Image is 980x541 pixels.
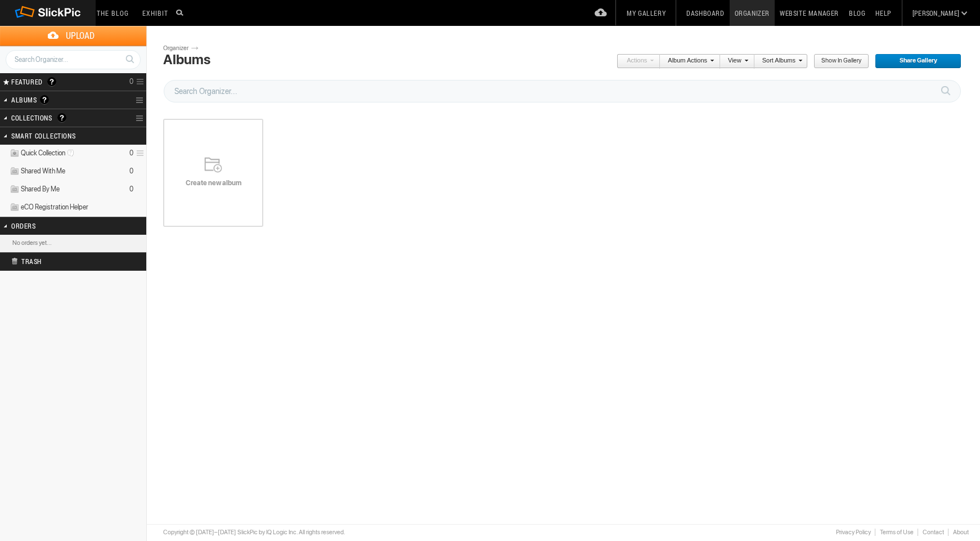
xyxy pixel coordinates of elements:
[136,110,146,126] a: Collection Options
[11,217,106,234] h2: Orders
[21,185,60,194] span: Shared By Me
[12,239,52,247] b: No orders yet...
[14,26,146,46] span: Upload
[660,54,714,69] a: Album Actions
[21,149,78,158] span: Quick Collection
[21,203,88,212] span: eCO Registration Helper
[174,6,188,19] input: Search photos on SlickPic...
[6,50,141,69] input: Search Organizer...
[21,167,65,176] span: Shared With Me
[11,109,106,126] h2: Collections
[8,77,43,86] span: FEATURED
[164,80,961,102] input: Search Organizer...
[754,54,802,69] a: Sort Albums
[11,91,106,109] h2: Albums
[813,54,869,69] a: Show in Gallery
[119,50,140,69] a: Search
[163,178,263,187] span: Create new album
[948,529,969,536] a: About
[11,127,106,144] h2: Smart Collections
[163,528,345,537] div: Copyright © [DATE]–[DATE] SlickPic by IQ Logic Inc. All rights reserved.
[11,253,116,270] h2: Trash
[10,167,20,176] img: ico_album_coll.png
[813,54,861,69] span: Show in Gallery
[617,54,654,69] a: Actions
[163,52,210,68] div: Albums
[720,54,748,69] a: View
[918,529,948,536] a: Contact
[875,54,954,69] span: Share Gallery
[875,529,918,536] a: Terms of Use
[10,185,20,194] img: ico_album_coll.png
[10,203,20,212] img: ico_album_coll.png
[831,529,875,536] a: Privacy Policy
[10,149,20,158] img: ico_album_quick.png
